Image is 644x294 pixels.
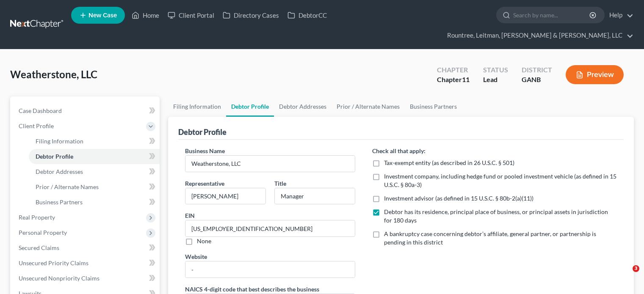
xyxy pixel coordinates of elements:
[218,8,283,23] a: Directory Cases
[185,252,207,261] label: Website
[332,96,405,117] a: Prior / Alternate Names
[19,259,88,267] span: Unsecured Priority Claims
[29,179,160,195] a: Prior / Alternate Names
[384,173,616,188] span: Investment company, including hedge fund or pooled investment vehicle (as defined in 15 U.S.C. § ...
[372,146,426,155] label: Check all that apply:
[275,188,355,204] input: Enter title...
[178,127,227,137] div: Debtor Profile
[483,65,508,75] div: Status
[88,12,117,19] span: New Case
[168,96,226,117] a: Filing Information
[274,96,332,117] a: Debtor Addresses
[283,8,331,23] a: DebtorCC
[185,188,265,204] input: Enter representative...
[19,107,62,114] span: Case Dashboard
[185,261,355,278] input: --
[19,122,54,129] span: Client Profile
[12,256,160,271] a: Unsecured Priority Claims
[384,195,533,202] span: Investment advisor (as defined in 15 U.S.C. § 80b-2(a)(11))
[185,156,355,172] input: Enter name...
[29,195,160,210] a: Business Partners
[513,7,591,23] input: Search by name...
[12,240,160,256] a: Secured Claims
[437,75,470,85] div: Chapter
[185,220,355,236] input: --
[19,275,100,282] span: Unsecured Nonpriority Claims
[36,168,83,175] span: Debtor Addresses
[36,153,73,160] span: Debtor Profile
[19,229,67,236] span: Personal Property
[274,179,286,188] label: Title
[36,198,83,206] span: Business Partners
[605,8,633,23] a: Help
[384,208,608,224] span: Debtor has its residence, principal place of business, or principal assets in jurisdiction for 18...
[522,65,552,75] div: District
[522,75,552,85] div: GANB
[12,271,160,286] a: Unsecured Nonpriority Claims
[443,28,633,43] a: Rountree, Leitman, [PERSON_NAME] & [PERSON_NAME], LLC
[615,265,636,286] iframe: Intercom live chat
[197,237,211,245] label: None
[29,164,160,179] a: Debtor Addresses
[36,183,99,190] span: Prior / Alternate Names
[384,159,514,166] span: Tax-exempt entity (as described in 26 U.S.C. § 501)
[437,65,470,75] div: Chapter
[127,8,163,23] a: Home
[36,137,83,145] span: Filing Information
[462,75,470,83] span: 11
[19,244,59,251] span: Secured Claims
[483,75,508,85] div: Lead
[405,96,462,117] a: Business Partners
[29,134,160,149] a: Filing Information
[185,179,224,188] label: Representative
[19,214,55,221] span: Real Property
[566,65,624,84] button: Preview
[10,68,97,80] span: Weatherstone, LLC
[226,96,274,117] a: Debtor Profile
[163,8,218,23] a: Client Portal
[185,211,195,220] label: EIN
[185,285,319,294] label: NAICS 4-digit code that best describes the business
[633,265,639,272] span: 3
[12,103,160,118] a: Case Dashboard
[29,149,160,164] a: Debtor Profile
[185,146,225,155] label: Business Name
[384,230,596,246] span: A bankruptcy case concerning debtor’s affiliate, general partner, or partnership is pending in th...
